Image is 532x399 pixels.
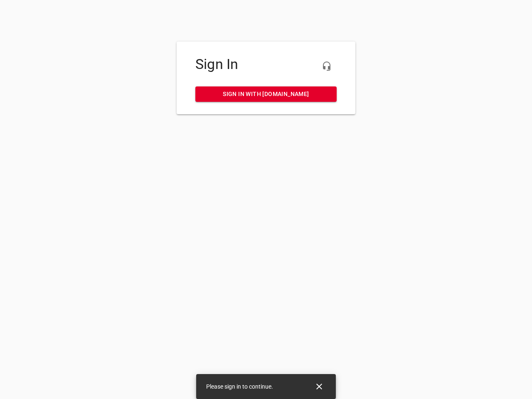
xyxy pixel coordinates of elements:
[202,89,330,99] span: Sign in with [DOMAIN_NAME]
[206,383,273,390] span: Please sign in to continue.
[317,56,337,76] button: Live Chat
[309,377,329,397] button: Close
[195,56,337,73] h4: Sign In
[195,86,337,102] a: Sign in with [DOMAIN_NAME]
